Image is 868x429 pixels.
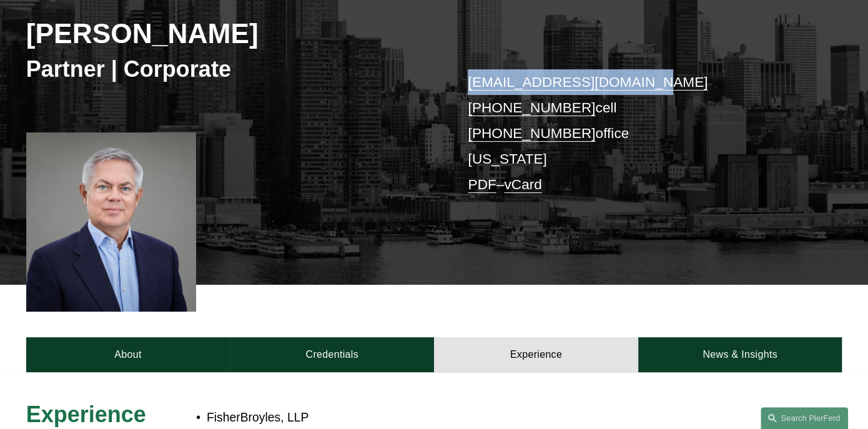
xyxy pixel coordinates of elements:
[504,176,541,192] a: vCard
[26,56,434,84] h3: Partner | Corporate
[468,99,595,116] a: [PHONE_NUMBER]
[26,402,146,427] span: Experience
[434,337,638,372] a: Experience
[468,74,708,90] a: [EMAIL_ADDRESS][DOMAIN_NAME]
[230,337,434,372] a: Credentials
[207,407,740,429] p: FisherBroyles, LLP
[468,69,807,197] p: cell office [US_STATE] –
[26,337,230,372] a: About
[638,337,842,372] a: News & Insights
[468,176,496,192] a: PDF
[468,125,595,141] a: [PHONE_NUMBER]
[26,17,434,51] h2: [PERSON_NAME]
[761,407,848,429] a: Search this site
